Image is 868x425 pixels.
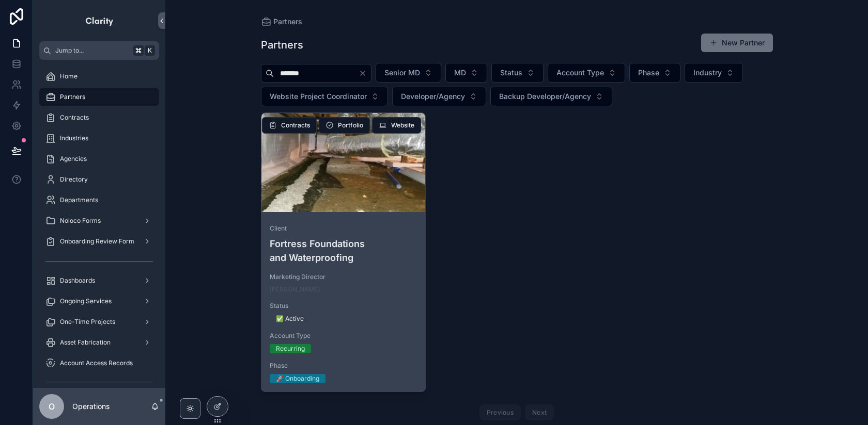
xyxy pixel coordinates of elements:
[376,63,441,83] button: Select Button
[39,271,159,290] a: Dashboards
[270,273,417,281] span: Marketing Director
[276,374,319,383] div: 🚀 Onboarding
[270,237,417,265] h4: Fortress Foundations and Waterproofing
[39,313,159,331] a: One-Time Projects
[60,113,89,122] span: Contracts
[39,108,159,127] a: Contracts
[701,34,773,52] button: New Partner
[490,87,612,106] button: Select Button
[556,68,604,78] span: Account Type
[33,60,165,388] div: scrollable content
[60,93,85,101] span: Partners
[261,112,426,392] a: ClientFortress Foundations and WaterproofingMarketing Director[PERSON_NAME]Status✅ ActiveAccount ...
[270,332,417,340] span: Account Type
[273,17,302,27] span: Partners
[276,344,305,353] div: Recurring
[60,276,95,285] span: Dashboards
[72,401,110,412] p: Operations
[685,63,743,83] button: Select Button
[60,155,87,163] span: Agencies
[454,68,466,78] span: MD
[401,91,465,102] span: Developer/Agency
[39,88,159,106] a: Partners
[60,175,88,184] span: Directory
[270,285,320,293] a: [PERSON_NAME]
[638,68,659,78] span: Phase
[270,302,417,310] span: Status
[261,113,426,212] div: Crawl-Space-Encapsulation---Crawl-Space-Rehab-and-Repair-2025-06-20-at-2.07.20-PM.webp
[261,38,303,52] h1: Partners
[500,68,522,78] span: Status
[384,68,420,78] span: Senior MD
[39,191,159,209] a: Departments
[693,68,722,78] span: Industry
[39,129,159,148] a: Industries
[55,46,129,55] span: Jump to...
[276,314,304,323] div: ✅ Active
[60,318,115,326] span: One-Time Projects
[60,237,134,246] span: Onboarding Review Form
[319,117,370,134] button: Portfolio
[391,121,414,129] span: Website
[270,224,417,233] span: Client
[261,17,302,27] a: Partners
[261,87,388,106] button: Select Button
[39,150,159,168] a: Agencies
[491,63,544,83] button: Select Button
[270,362,417,370] span: Phase
[146,46,154,55] span: K
[281,121,310,129] span: Contracts
[60,338,111,347] span: Asset Fabrication
[39,232,159,251] a: Onboarding Review Form
[338,121,363,129] span: Portfolio
[392,87,486,106] button: Select Button
[445,63,487,83] button: Select Button
[39,41,159,60] button: Jump to...K
[39,292,159,310] a: Ongoing Services
[85,12,114,29] img: App logo
[548,63,625,83] button: Select Button
[60,72,78,80] span: Home
[359,69,371,77] button: Clear
[49,400,55,413] span: O
[629,63,680,83] button: Select Button
[270,91,367,102] span: Website Project Coordinator
[60,217,101,225] span: Noloco Forms
[372,117,421,134] button: Website
[60,196,98,204] span: Departments
[262,117,317,134] button: Contracts
[39,170,159,189] a: Directory
[39,333,159,352] a: Asset Fabrication
[39,354,159,372] a: Account Access Records
[60,359,133,367] span: Account Access Records
[39,211,159,230] a: Noloco Forms
[499,91,591,102] span: Backup Developer/Agency
[60,297,112,305] span: Ongoing Services
[39,67,159,86] a: Home
[60,134,88,142] span: Industries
